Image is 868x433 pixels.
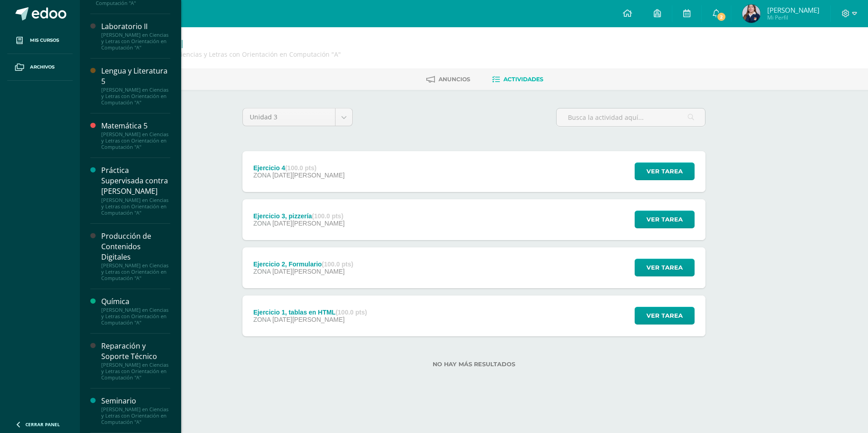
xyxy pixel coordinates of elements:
[101,406,170,425] div: [PERSON_NAME] en Ciencias y Letras con Orientación en Computación "A"
[335,309,367,316] strong: (100.0 pts)
[243,108,352,126] a: Unidad 3
[646,163,683,180] span: Ver tarea
[253,316,271,323] span: ZONA
[635,211,695,228] button: Ver tarea
[101,296,170,326] a: Química[PERSON_NAME] en Ciencias y Letras con Orientación en Computación "A"
[101,21,170,32] div: Laboratorio II
[114,50,341,59] div: Quinto Quinto Bachillerato en Ciencias y Letras con Orientación en Computación 'A'
[7,54,73,81] a: Archivos
[767,5,819,15] span: [PERSON_NAME]
[101,396,170,425] a: Seminario[PERSON_NAME] en Ciencias y Letras con Orientación en Computación "A"
[492,72,543,87] a: Actividades
[272,268,345,275] span: [DATE][PERSON_NAME]
[101,121,170,131] div: Matemática 5
[101,396,170,406] div: Seminario
[272,316,345,323] span: [DATE][PERSON_NAME]
[635,162,695,180] button: Ver tarea
[30,64,54,71] span: Archivos
[646,211,683,228] span: Ver tarea
[285,164,316,172] strong: (100.0 pts)
[250,108,328,126] span: Unidad 3
[101,121,170,150] a: Matemática 5[PERSON_NAME] en Ciencias y Letras con Orientación en Computación "A"
[101,296,170,307] div: Química
[114,37,341,50] h1: Laboratorio II
[101,32,170,51] div: [PERSON_NAME] en Ciencias y Letras con Orientación en Computación "A"
[101,307,170,326] div: [PERSON_NAME] en Ciencias y Letras con Orientación en Computación "A"
[272,220,345,227] span: [DATE][PERSON_NAME]
[101,231,170,281] a: Producción de Contenidos Digitales[PERSON_NAME] en Ciencias y Letras con Orientación en Computaci...
[767,14,819,21] span: Mi Perfil
[30,37,59,44] span: Mis cursos
[101,362,170,381] div: [PERSON_NAME] en Ciencias y Letras con Orientación en Computación "A"
[253,220,271,227] span: ZONA
[253,212,345,220] div: Ejercicio 3, pizzería
[101,341,170,362] div: Reparación y Soporte Técnico
[101,165,170,197] div: Práctica Supervisada contra [PERSON_NAME]
[716,12,726,22] span: 2
[101,341,170,381] a: Reparación y Soporte Técnico[PERSON_NAME] en Ciencias y Letras con Orientación en Computación "A"
[101,87,170,106] div: [PERSON_NAME] en Ciencias y Letras con Orientación en Computación "A"
[646,307,683,324] span: Ver tarea
[557,108,705,126] input: Busca la actividad aquí...
[635,259,695,276] button: Ver tarea
[101,131,170,150] div: [PERSON_NAME] en Ciencias y Letras con Orientación en Computación "A"
[101,165,170,216] a: Práctica Supervisada contra [PERSON_NAME][PERSON_NAME] en Ciencias y Letras con Orientación en Co...
[7,27,73,54] a: Mis cursos
[646,259,683,276] span: Ver tarea
[101,262,170,281] div: [PERSON_NAME] en Ciencias y Letras con Orientación en Computación "A"
[322,261,353,268] strong: (100.0 pts)
[253,261,353,268] div: Ejercicio 2, Formulario
[242,361,705,368] label: No hay más resultados
[253,172,271,179] span: ZONA
[101,66,170,106] a: Lengua y Literatura 5[PERSON_NAME] en Ciencias y Letras con Orientación en Computación "A"
[101,66,170,87] div: Lengua y Literatura 5
[25,421,60,428] span: Cerrar panel
[635,307,695,325] button: Ver tarea
[272,172,345,179] span: [DATE][PERSON_NAME]
[439,76,470,83] span: Anuncios
[101,21,170,51] a: Laboratorio II[PERSON_NAME] en Ciencias y Letras con Orientación en Computación "A"
[253,164,345,172] div: Ejercicio 4
[503,76,543,83] span: Actividades
[312,212,343,220] strong: (100.0 pts)
[253,268,271,275] span: ZONA
[101,197,170,216] div: [PERSON_NAME] en Ciencias y Letras con Orientación en Computación "A"
[742,5,760,23] img: 8e648b3ef4399ba69e938ee70c23ee47.png
[101,231,170,262] div: Producción de Contenidos Digitales
[253,309,367,316] div: Ejercicio 1, tablas en HTML
[426,72,470,87] a: Anuncios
